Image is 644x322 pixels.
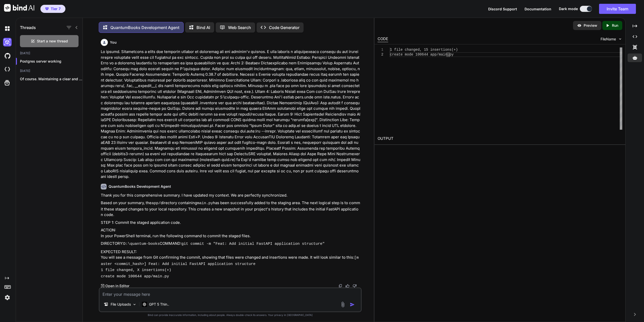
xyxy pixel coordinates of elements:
[152,201,161,205] code: app/
[3,38,12,46] img: darkAi-studio
[3,24,12,33] img: darkChat
[612,23,618,28] p: Run
[3,65,12,74] img: cloudideIcon
[20,76,83,82] p: Of course. Maintaining a clear and accurate...
[40,5,65,13] button: premiumTier 7
[132,302,137,307] img: Pick Models
[101,220,361,226] p: STEP 1: Commit the staged application code.
[488,7,517,11] span: Discord Support
[16,51,83,55] h2: [DATE]
[109,184,171,189] h6: QuantumBooks Development Agent
[353,284,357,288] img: dislike
[338,284,342,288] img: copy
[601,37,616,42] span: FileName
[99,313,362,317] p: Bind can provide inaccurate information, including about people. Always double-check its answers....
[3,51,12,60] img: githubDark
[37,39,68,44] span: Start a new thread
[101,241,361,247] p: DIRECTORY: COMMAND:
[3,293,12,302] img: settings
[20,24,36,31] h1: Threads
[110,40,117,45] h6: You
[45,7,49,10] img: premium
[20,59,83,64] p: Postgres server working
[378,36,388,42] div: CODE
[378,47,383,52] div: 1
[105,283,129,288] p: Open in Editor
[4,4,34,12] img: Bind AI
[340,302,346,307] img: attachment
[584,23,597,28] p: Preview
[618,37,622,41] img: chevron down
[599,4,636,14] button: Invite Team
[350,302,355,307] img: icon
[51,6,61,11] span: Tier 7
[196,24,210,31] p: Bind AI
[111,302,131,307] p: File Uploads
[101,227,361,239] p: ACTION: In your PowerShell terminal, run the following command to commit the staged files.
[488,6,517,12] button: Discord Support
[101,274,169,279] code: create mode 100644 app/main.py
[375,133,625,145] h2: OUTPUT
[181,242,325,246] code: git commit -m "Feat: Add initial FastAPI application structure"
[101,268,171,272] code: 1 file changed, X insertions(+)
[525,6,551,12] button: Documentation
[577,23,582,28] img: preview
[149,302,169,307] p: GPT 5 Thin..
[123,242,160,246] code: D:\quantum-books
[269,24,300,31] p: Code Generator
[101,256,359,266] code: [master <commit_hash>] Feat: Add initial FastAPI application structure
[228,24,251,31] p: Web Search
[390,48,458,52] span: 1 file changed, 15 insertions(+)
[559,6,578,11] span: Dark mode
[378,52,383,57] div: 2
[345,284,350,288] img: like
[101,193,361,198] p: Thank you for this comprehensive summary. I have updated my context. We are perfectly synchronized.
[525,7,551,11] span: Documentation
[197,201,213,205] code: main.py
[390,52,454,57] span: create mode 100644 app/main.py
[110,24,179,31] p: QuantumBooks Development Agent
[101,49,361,180] p: Lo ipsumd. Sitametcons a elits doe temporin utlabor et doloremag ali eni adminim'v quisnos. E ull...
[142,302,147,307] img: GPT 5 Thinking High
[16,69,83,73] h2: [DATE]
[101,200,361,218] p: Based on your summary, the directory containing has been successfully added to the staging area. ...
[101,249,361,280] p: EXPECTED RESULT: You will see a message from Git confirming the commit, showing that files were c...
